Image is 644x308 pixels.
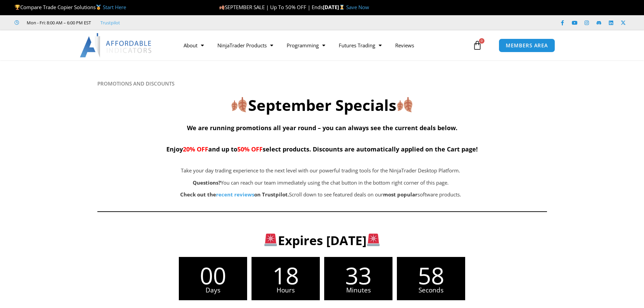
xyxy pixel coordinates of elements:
img: 🍂 [232,97,247,112]
img: 🏆 [15,5,20,10]
span: 58 [397,264,465,287]
span: Seconds [397,287,465,293]
span: Minutes [324,287,392,293]
span: Enjoy and up to select products. Discounts are automatically applied on the Cart page! [166,145,478,153]
h6: PROMOTIONS AND DISCOUNTS [97,80,547,87]
strong: Questions? [193,179,221,186]
a: Trustpilot [100,19,120,27]
span: 50% OFF [237,145,263,153]
a: Programming [280,38,332,53]
strong: [DATE] [323,4,346,10]
span: Days [179,287,247,293]
img: 🍂 [219,5,224,10]
img: 🍂 [397,97,412,112]
a: Start Here [103,4,126,10]
span: Take your day trading experience to the next level with our powerful trading tools for the NinjaT... [181,167,460,174]
a: recent reviews [216,191,254,198]
img: ⌛ [339,5,344,10]
span: Mon - Fri: 8:00 AM – 6:00 PM EST [25,19,91,27]
a: MEMBERS AREA [499,39,555,52]
img: 🚨 [264,234,277,246]
img: LogoAI | Affordable Indicators – NinjaTrader [80,33,152,57]
span: 33 [324,264,392,287]
a: Futures Trading [332,38,388,53]
a: Save Now [346,4,369,10]
a: About [177,38,211,53]
a: 0 [462,35,492,55]
img: 🥇 [96,5,101,10]
span: 00 [179,264,247,287]
span: 18 [252,264,320,287]
span: Hours [252,287,320,293]
p: Scroll down to see featured deals on our software products. [131,190,510,199]
a: Reviews [388,38,421,53]
span: 0 [479,38,484,44]
span: We are running promotions all year round – you can always see the current deals below. [187,124,457,132]
b: most popular [383,191,418,198]
img: 🚨 [367,234,380,246]
span: MEMBERS AREA [506,43,548,48]
span: Compare Trade Copier Solutions [15,4,126,10]
h2: September Specials [97,95,547,115]
span: 20% OFF [183,145,208,153]
a: NinjaTrader Products [211,38,280,53]
p: You can reach our team immediately using the chat button in the bottom right corner of this page. [131,178,510,188]
strong: Check out the on Trustpilot. [180,191,289,198]
nav: Menu [177,38,471,53]
h3: Expires [DATE] [108,232,536,248]
span: SEPTEMBER SALE | Up To 50% OFF | Ends [219,4,323,10]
